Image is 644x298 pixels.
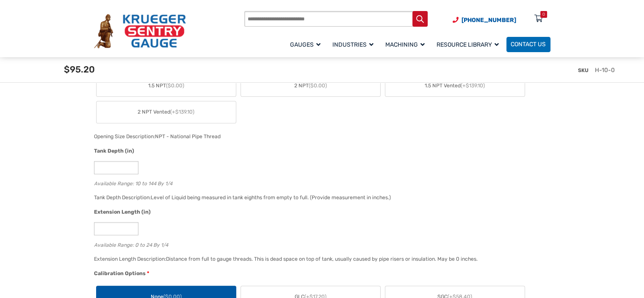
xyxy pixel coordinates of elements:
[432,36,506,53] a: Resource Library
[94,178,546,187] div: Available Range: 10 to 144 By 1/4
[147,270,149,277] abbr: required
[290,41,321,48] span: Gauges
[94,134,155,139] span: Opening Size Description:
[64,64,95,75] span: $95.20
[166,256,478,262] div: Distance from full to gauge threads. This is dead space on top of tank, usually caused by pipe ri...
[94,240,546,248] div: Available Range: 0 to 24 By 1/4
[332,41,373,48] span: Industries
[155,134,221,139] div: NPT - National Pipe Thread
[94,270,146,276] span: Calibration Options
[151,195,391,201] div: Level of Liquid being measured in tank eighths from empty to full. (Provide measurement in inches.)
[453,16,516,25] a: Phone Number (920) 434-8860
[170,109,194,115] span: (+$139.10)
[381,36,432,53] a: Machining
[506,37,550,52] a: Contact Us
[328,36,381,53] a: Industries
[286,36,328,53] a: Gauges
[94,209,151,215] span: Extension Length (in)
[138,108,194,116] span: 2 NPT Vented
[94,195,151,201] span: Tank Depth Description:
[94,256,166,262] span: Extension Length Description:
[511,41,546,48] span: Contact Us
[542,11,545,18] div: 0
[595,67,615,74] span: H-10-0
[578,67,589,73] span: SKU
[385,41,425,48] span: Machining
[462,17,516,24] span: [PHONE_NUMBER]
[94,14,186,48] img: Krueger Sentry Gauge
[437,41,499,48] span: Resource Library
[94,148,134,154] span: Tank Depth (in)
